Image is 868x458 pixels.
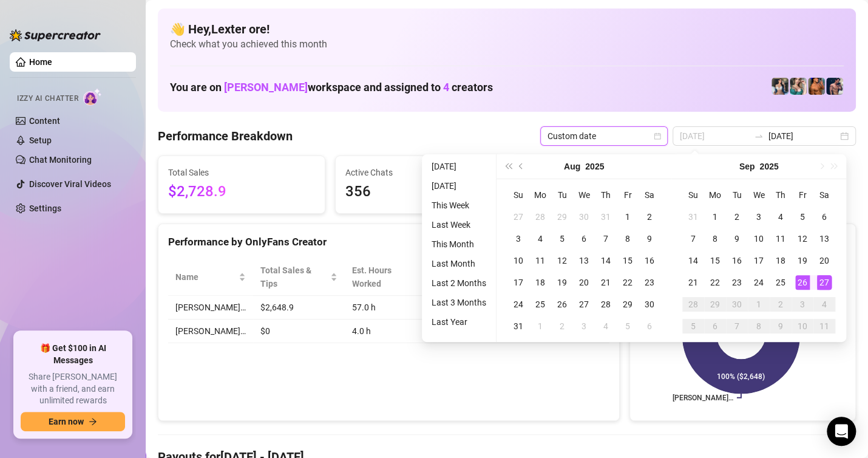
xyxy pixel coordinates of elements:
[751,275,766,290] div: 24
[773,253,788,268] div: 18
[29,203,61,213] a: Settings
[795,253,810,268] div: 19
[620,297,635,312] div: 29
[773,319,788,333] div: 9
[345,166,492,179] span: Active Chats
[739,154,755,179] button: Choose a month
[595,315,617,337] td: 2025-09-04
[168,259,253,296] th: Name
[507,272,529,293] td: 2025-08-17
[754,131,764,141] span: to
[748,293,770,315] td: 2025-10-01
[573,293,595,315] td: 2025-08-27
[170,81,493,94] h1: You are on workspace and assigned to creators
[773,231,788,246] div: 11
[682,293,704,315] td: 2025-09-28
[770,293,792,315] td: 2025-10-02
[686,210,700,224] div: 31
[555,275,569,290] div: 19
[551,206,573,228] td: 2025-07-29
[726,315,748,337] td: 2025-10-07
[17,93,78,104] span: Izzy AI Chatter
[726,250,748,272] td: 2025-09-16
[158,128,293,145] h4: Performance Breakdown
[170,38,844,51] span: Check what you achieved this month
[573,272,595,293] td: 2025-08-20
[730,297,744,312] div: 30
[595,293,617,315] td: 2025-08-28
[790,78,807,95] img: Zaddy
[595,250,617,272] td: 2025-08-14
[260,264,328,290] span: Total Sales & Tips
[21,412,125,431] button: Earn nowarrow-right
[726,206,748,228] td: 2025-09-02
[759,154,778,179] button: Choose a year
[529,272,551,293] td: 2025-08-18
[813,315,835,337] td: 2025-10-11
[548,127,660,145] span: Custom date
[555,210,569,224] div: 29
[507,184,529,206] th: Su
[511,297,526,312] div: 24
[708,275,722,290] div: 22
[826,78,843,95] img: Axel
[795,275,810,290] div: 26
[551,293,573,315] td: 2025-08-26
[704,272,726,293] td: 2025-09-22
[751,319,766,333] div: 8
[83,88,102,106] img: AI Chatter
[813,250,835,272] td: 2025-09-20
[773,275,788,290] div: 25
[427,217,491,232] li: Last Week
[817,319,832,333] div: 11
[686,297,700,312] div: 28
[726,228,748,250] td: 2025-09-09
[770,250,792,272] td: 2025-09-18
[770,228,792,250] td: 2025-09-11
[511,275,526,290] div: 17
[704,250,726,272] td: 2025-09-15
[792,206,813,228] td: 2025-09-05
[555,253,569,268] div: 12
[617,293,639,315] td: 2025-08-29
[577,210,591,224] div: 30
[813,206,835,228] td: 2025-09-06
[598,231,613,246] div: 7
[682,228,704,250] td: 2025-09-07
[726,293,748,315] td: 2025-09-30
[345,180,492,203] span: 356
[795,231,810,246] div: 12
[168,296,253,320] td: [PERSON_NAME]…
[639,206,660,228] td: 2025-08-02
[585,154,604,179] button: Choose a year
[642,319,657,333] div: 6
[639,228,660,250] td: 2025-08-09
[345,320,437,343] td: 4.0 h
[352,264,420,290] div: Est. Hours Worked
[29,57,52,67] a: Home
[773,210,788,224] div: 4
[751,253,766,268] div: 17
[792,228,813,250] td: 2025-09-12
[427,295,491,310] li: Last 3 Months
[427,179,491,193] li: [DATE]
[551,250,573,272] td: 2025-08-12
[773,297,788,312] div: 2
[730,210,744,224] div: 2
[529,250,551,272] td: 2025-08-11
[617,315,639,337] td: 2025-09-05
[529,206,551,228] td: 2025-07-28
[768,129,838,143] input: End date
[168,234,609,250] div: Performance by OnlyFans Creator
[551,315,573,337] td: 2025-09-02
[748,206,770,228] td: 2025-09-03
[175,270,236,284] span: Name
[792,315,813,337] td: 2025-10-10
[704,228,726,250] td: 2025-09-08
[792,250,813,272] td: 2025-09-19
[704,315,726,337] td: 2025-10-06
[639,272,660,293] td: 2025-08-23
[507,315,529,337] td: 2025-08-31
[686,231,700,246] div: 7
[620,319,635,333] div: 5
